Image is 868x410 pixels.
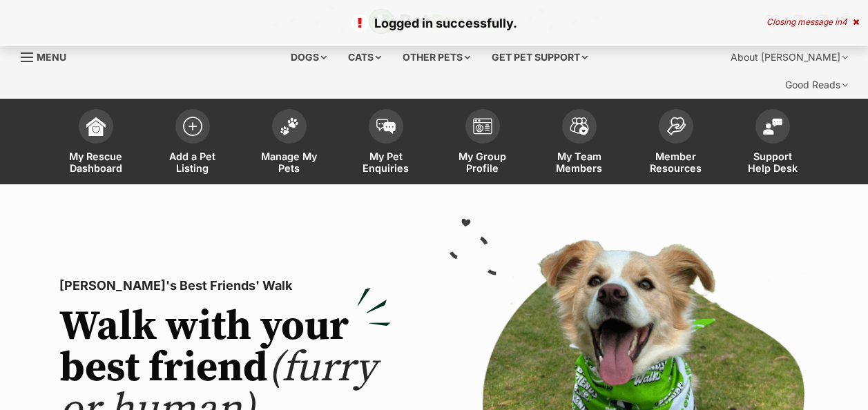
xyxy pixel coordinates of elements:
span: My Rescue Dashboard [65,150,127,174]
a: Support Help Desk [724,102,821,184]
a: My Group Profile [434,102,531,184]
a: My Rescue Dashboard [48,102,144,184]
img: group-profile-icon-3fa3cf56718a62981997c0bc7e787c4b2cf8bcc04b72c1350f741eb67cf2f40e.svg [473,118,492,135]
span: Support Help Desk [742,150,804,174]
span: Menu [37,51,66,63]
img: add-pet-listing-icon-0afa8454b4691262ce3f59096e99ab1cd57d4a30225e0717b998d2c9b9846f56.svg [183,117,202,136]
img: manage-my-pets-icon-02211641906a0b7f246fdf0571729dbe1e7629f14944591b6c1af311fb30b64b.svg [280,117,299,135]
a: Member Resources [628,102,724,184]
a: Menu [21,43,76,68]
span: My Pet Enquiries [355,150,417,174]
span: Member Resources [645,150,707,174]
div: Get pet support [482,43,597,71]
div: Other pets [393,43,480,71]
img: dashboard-icon-eb2f2d2d3e046f16d808141f083e7271f6b2e854fb5c12c21221c1fb7104beca.svg [86,117,106,136]
div: Dogs [281,43,336,71]
img: help-desk-icon-fdf02630f3aa405de69fd3d07c3f3aa587a6932b1a1747fa1d2bba05be0121f9.svg [763,118,782,135]
a: My Team Members [531,102,628,184]
div: Cats [338,43,391,71]
p: [PERSON_NAME]'s Best Friends' Walk [59,276,391,295]
span: My Team Members [548,150,610,174]
div: Good Reads [775,71,858,99]
img: pet-enquiries-icon-7e3ad2cf08bfb03b45e93fb7055b45f3efa6380592205ae92323e6603595dc1f.svg [376,119,396,134]
img: member-resources-icon-8e73f808a243e03378d46382f2149f9095a855e16c252ad45f914b54edf8863c.svg [666,117,686,135]
img: team-members-icon-5396bd8760b3fe7c0b43da4ab00e1e3bb1a5d9ba89233759b79545d2d3fc5d0d.svg [570,117,589,135]
a: My Pet Enquiries [338,102,434,184]
div: About [PERSON_NAME] [721,43,858,71]
span: Manage My Pets [258,150,320,174]
span: My Group Profile [452,150,514,174]
a: Manage My Pets [241,102,338,184]
a: Add a Pet Listing [144,102,241,184]
span: Add a Pet Listing [162,150,224,174]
